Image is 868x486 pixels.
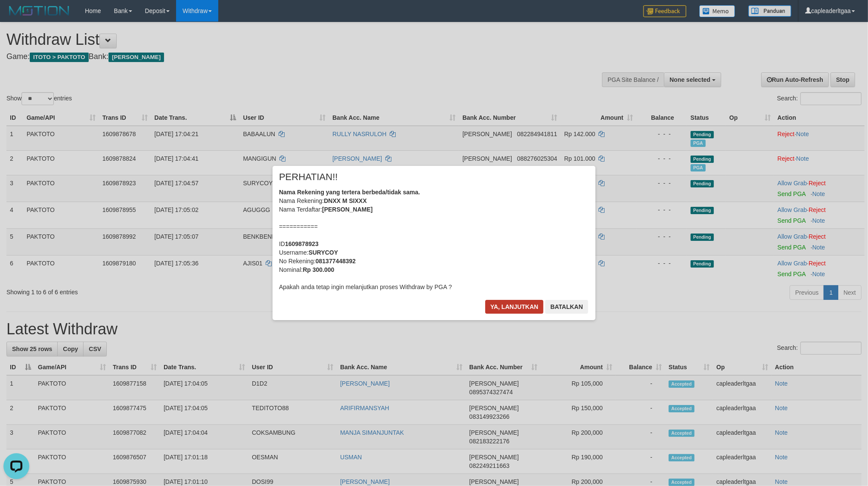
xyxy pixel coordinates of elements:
b: 1609878923 [285,240,319,247]
b: Nama Rekening yang tertera berbeda/tidak sama. [279,189,420,196]
b: DNXX M SIXXX [324,197,367,204]
b: 081377448392 [316,258,356,265]
b: SURYCOY [308,249,338,256]
div: Nama Rekening: Nama Terdaftar: =========== ID Username: No Rekening: Nominal: Apakah anda tetap i... [279,188,589,291]
span: PERHATIAN!! [279,173,338,181]
button: Open LiveChat chat widget [3,3,29,29]
button: Ya, lanjutkan [485,300,544,314]
b: [PERSON_NAME] [322,206,372,213]
button: Batalkan [545,300,588,314]
b: Rp 300.000 [303,266,334,273]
